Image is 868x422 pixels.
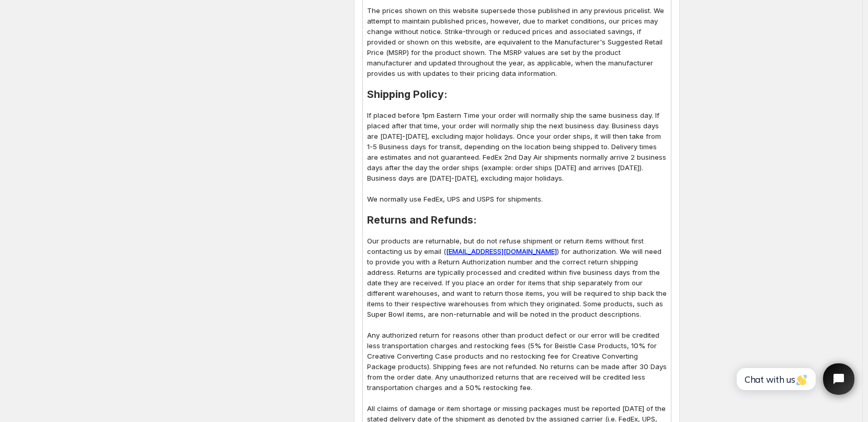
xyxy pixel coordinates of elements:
a: [EMAIL_ADDRESS][DOMAIN_NAME] [446,247,557,256]
p: Our products are returnable, but do not refuse shipment or return items without first contacting ... [367,236,667,319]
h2: Returns and Refunds: [367,215,667,225]
p: If placed before 1pm Eastern Time your order will normally ship the same business day. If placed ... [367,110,667,204]
h2: Shipping Policy: [367,89,667,99]
p: The prices shown on this website supersede those published in any previous pricelist. We attempt ... [367,5,667,79]
iframe: Tidio Chat [725,354,863,404]
p: Any authorized return for reasons other than product defect or our error will be credited less tr... [367,330,667,393]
